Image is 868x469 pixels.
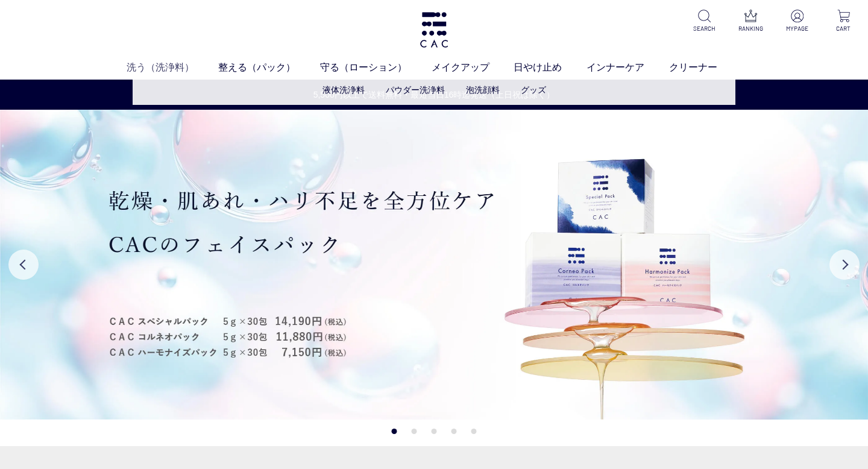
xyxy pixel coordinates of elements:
button: 4 of 5 [451,429,457,434]
p: SEARCH [690,24,719,33]
a: 守る（ローション） [320,60,432,74]
a: 整える（パック） [218,60,320,74]
a: 5,500円以上で送料無料・最短当日16時迄発送（土日祝は除く） [1,89,867,101]
a: 洗う（洗浄料） [127,60,219,74]
a: メイクアップ [432,60,514,74]
a: グッズ [521,85,546,95]
a: 液体洗浄料 [322,85,365,95]
button: 3 of 5 [432,429,437,434]
button: 1 of 5 [392,429,397,434]
p: MYPAGE [782,24,812,33]
a: 日やけ止め [514,60,587,74]
button: 2 of 5 [412,429,417,434]
p: RANKING [736,24,766,33]
a: インナーケア [587,60,669,74]
p: CART [829,24,858,33]
button: Next [829,250,860,280]
button: 5 of 5 [471,429,477,434]
button: Previous [8,250,39,280]
a: パウダー洗浄料 [386,85,445,95]
a: RANKING [736,10,766,33]
a: クリーナー [669,60,742,74]
a: MYPAGE [782,10,812,33]
a: SEARCH [690,10,719,33]
img: logo [418,12,450,48]
a: CART [829,10,858,33]
a: 泡洗顔料 [466,85,500,95]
